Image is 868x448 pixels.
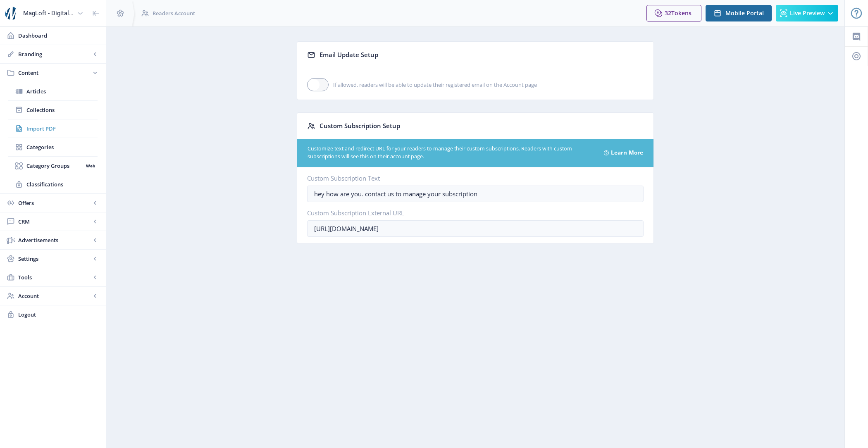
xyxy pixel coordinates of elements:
[26,162,83,170] span: Category Groups
[329,80,537,90] span: If allowed, readers will be able to update their registered email on the Account page
[26,143,98,151] span: Categories
[153,9,195,17] span: Readers Account
[23,4,74,22] div: MagLoft - Digital Magazine
[706,5,772,21] button: Mobile Portal
[725,10,764,17] span: Mobile Portal
[83,162,98,170] nb-badge: Web
[776,5,838,21] button: Live Preview
[18,273,91,281] span: Tools
[308,145,594,161] div: Customize text and redirect URL for your readers to manage their custom subscriptions. Readers wi...
[26,87,98,95] span: Articles
[18,31,99,40] span: Dashboard
[8,82,98,100] a: Articles
[307,209,637,217] label: Custom Subscription External URL
[611,146,643,159] a: Learn More
[8,119,98,138] a: Import PDF
[307,186,644,202] input: Manage your subscription here
[8,101,98,119] a: Collections
[8,138,98,156] a: Categories
[307,174,637,182] label: Custom Subscription Text
[18,69,91,77] span: Content
[8,175,98,193] a: Classifications
[26,180,98,188] span: Classifications
[646,5,701,21] button: 32Tokens
[320,119,400,132] span: Custom Subscription Setup
[671,9,692,17] span: Tokens
[18,292,91,300] span: Account
[26,106,98,114] span: Collections
[8,157,98,175] a: Category GroupsWeb
[307,220,644,237] input: https://pwa.magloft.com/
[18,310,99,319] span: Logout
[26,124,98,133] span: Import PDF
[18,255,91,263] span: Settings
[5,7,18,20] img: properties.app_icon.png
[18,199,91,207] span: Offers
[18,236,91,244] span: Advertisements
[18,50,91,58] span: Branding
[320,48,378,61] span: Email Update Setup
[18,217,91,226] span: CRM
[790,10,825,17] span: Live Preview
